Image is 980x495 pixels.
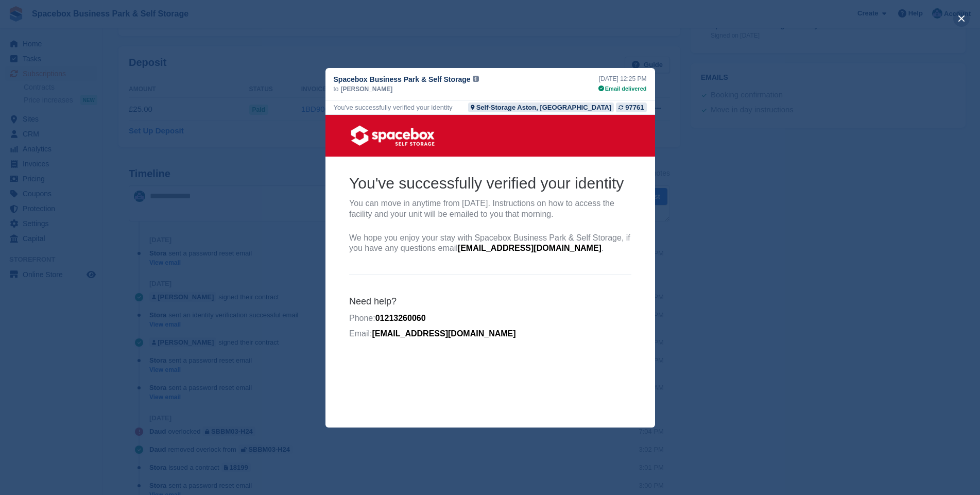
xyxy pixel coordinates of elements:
a: [EMAIL_ADDRESS][DOMAIN_NAME] [132,129,276,138]
h2: You've successfully verified your identity [24,58,306,78]
img: icon-info-grey-7440780725fd019a000dd9b08b2336e03edf1995a4989e88bcd33f0948082b44.svg [473,76,479,82]
button: close [953,10,970,27]
h6: Need help? [24,181,306,193]
div: [DATE] 12:25 PM [598,74,647,83]
div: Email delivered [598,84,647,93]
a: Self-Storage Aston, [GEOGRAPHIC_DATA] [468,103,614,112]
p: Phone: [24,198,306,209]
p: You can move in anytime from [DATE]. Instructions on how to access the facility and your unit wil... [24,83,306,105]
span: to [334,84,339,94]
a: [EMAIL_ADDRESS][DOMAIN_NAME] [46,214,190,223]
img: Spacebox Business Park & Self Storage Logo [24,9,116,33]
p: Email: [24,214,306,225]
span: Spacebox Business Park & Self Storage [334,74,471,84]
span: [PERSON_NAME] [341,84,393,94]
a: 01213260060 [50,199,100,208]
div: 97761 [625,103,644,112]
a: 97761 [616,103,646,112]
div: Self-Storage Aston, [GEOGRAPHIC_DATA] [476,103,612,112]
p: We hope you enjoy your stay with Spacebox Business Park & Self Storage, if you have any questions... [24,118,306,140]
div: You've successfully verified your identity [334,103,453,112]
